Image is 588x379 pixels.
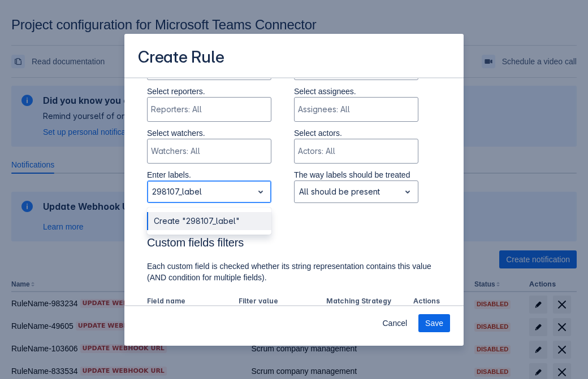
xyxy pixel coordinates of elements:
span: Save [425,314,443,332]
p: Select actors. [294,127,418,139]
span: open [254,185,267,199]
p: Select reporters. [147,86,271,97]
h3: Create Rule [138,47,224,69]
span: Cancel [382,314,407,332]
span: open [401,185,414,199]
p: Select watchers. [147,127,271,139]
p: Each custom field is checked whether its string representation contains this value (AND condition... [147,261,441,283]
p: Enter labels. [147,169,271,180]
h3: Custom fields filters [147,236,441,254]
button: Cancel [375,314,414,332]
p: Select assignees. [294,86,418,97]
th: Actions [409,294,441,309]
th: Field name [147,294,234,309]
p: The way labels should be treated [294,169,418,180]
th: Filter value [234,294,322,309]
th: Matching Strategy [322,294,409,309]
div: Create "298107_label" [147,212,271,230]
button: Save [418,314,450,332]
